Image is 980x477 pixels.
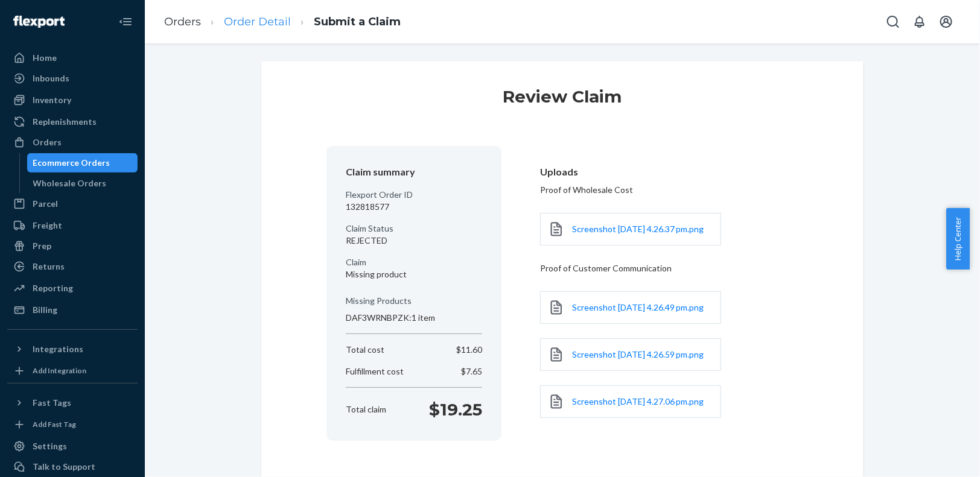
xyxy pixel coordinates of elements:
[33,343,83,355] div: Integrations
[33,157,110,169] div: Ecommerce Orders
[540,160,779,435] div: Proof of Wholesale Cost Proof of Customer Communication
[33,136,62,148] div: Orders
[346,223,482,235] p: Claim Status
[881,10,905,34] button: Open Search Box
[7,48,138,68] a: Home
[346,295,482,307] p: Missing Products
[503,86,622,117] h1: Review Claim
[33,261,65,273] div: Returns
[33,198,58,210] div: Parcel
[572,302,704,314] a: Screenshot [DATE] 4.26.49 pm.png
[33,440,67,452] div: Settings
[7,194,138,213] a: Parcel
[7,364,138,378] a: Add Integration
[7,112,138,131] a: Replenishments
[7,417,138,432] a: Add Fast Tag
[346,201,482,213] p: 132818577
[429,397,482,422] p: $19.25
[33,220,62,232] div: Freight
[113,10,138,34] button: Close Navigation
[346,189,482,201] p: Flexport Order ID
[33,397,71,409] div: Fast Tags
[33,304,57,316] div: Billing
[346,312,482,324] p: DAF3WRNBPZK : 1 item
[7,393,138,412] button: Fast Tags
[7,340,138,359] button: Integrations
[346,165,482,179] header: Claim summary
[7,257,138,276] a: Returns
[7,437,138,456] a: Settings
[7,236,138,256] a: Prep
[164,15,201,28] a: Orders
[346,365,404,377] p: Fulfillment cost
[7,69,138,88] a: Inbounds
[33,177,107,189] div: Wholesale Orders
[572,224,704,234] span: Screenshot [DATE] 4.26.37 pm.png
[7,133,138,152] a: Orders
[346,256,482,268] p: Claim
[461,365,482,377] p: $7.65
[33,240,51,252] div: Prep
[946,208,970,270] button: Help Center
[7,90,138,110] a: Inventory
[27,153,138,172] a: Ecommerce Orders
[224,15,291,28] a: Order Detail
[456,344,482,356] p: $11.60
[7,457,138,476] a: Talk to Support
[314,15,401,28] a: Submit a Claim
[346,235,482,247] p: REJECTED
[346,403,386,415] p: Total claim
[572,302,704,312] span: Screenshot [DATE] 4.26.49 pm.png
[33,282,73,294] div: Reporting
[33,116,97,128] div: Replenishments
[33,52,57,64] div: Home
[27,174,138,193] a: Wholesale Orders
[33,461,95,473] div: Talk to Support
[934,10,958,34] button: Open account menu
[572,396,704,406] span: Screenshot [DATE] 4.27.06 pm.png
[346,344,384,356] p: Total cost
[33,94,71,106] div: Inventory
[572,349,704,359] span: Screenshot [DATE] 4.26.59 pm.png
[7,300,138,320] a: Billing
[33,365,86,376] div: Add Integration
[908,10,932,34] button: Open notifications
[33,419,76,429] div: Add Fast Tag
[154,4,410,40] ol: breadcrumbs
[33,72,69,84] div: Inbounds
[572,223,704,235] a: Screenshot [DATE] 4.26.37 pm.png
[7,279,138,298] a: Reporting
[346,268,482,280] p: Missing product
[7,216,138,235] a: Freight
[13,16,65,28] img: Flexport logo
[540,165,779,179] header: Uploads
[572,349,704,361] a: Screenshot [DATE] 4.26.59 pm.png
[572,396,704,408] a: Screenshot [DATE] 4.27.06 pm.png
